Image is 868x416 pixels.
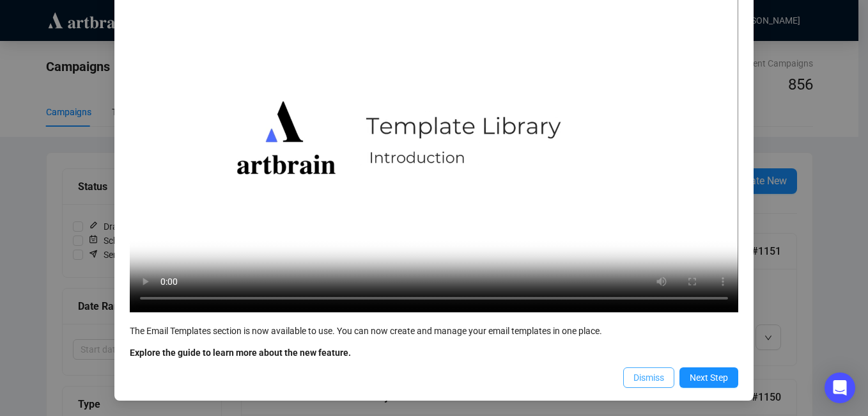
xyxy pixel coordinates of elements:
[130,348,351,358] b: Explore the guide to learn more about the new feature.
[633,371,664,385] span: Dismiss
[130,324,738,338] div: The Email Templates section is now available to use. You can now create and manage your email tem...
[690,371,728,385] span: Next Step
[623,367,674,388] button: Dismiss
[679,367,738,388] button: Next Step
[825,372,855,403] div: Open Intercom Messenger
